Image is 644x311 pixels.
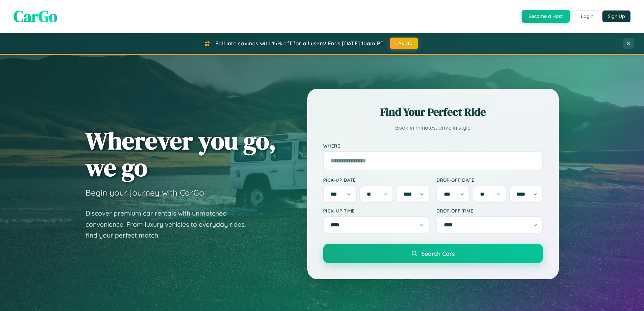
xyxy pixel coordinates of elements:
label: Pick-up Date [323,177,430,183]
span: Fall into savings with 15% off for all users! Ends [DATE] 10am PT. [215,40,385,47]
label: Drop-off Time [436,208,543,214]
h2: Find Your Perfect Ride [323,105,543,119]
label: Where [323,143,543,149]
button: Become a Host [522,10,570,23]
label: Pick-up Time [323,208,430,214]
p: Discover premium car rentals with unmatched convenience. From luxury vehicles to everyday rides, ... [86,208,255,241]
p: Book in minutes, drive in style [323,123,543,133]
button: Sign Up [602,10,630,22]
span: CarGo [14,5,57,27]
label: Drop-off Date [436,177,543,183]
button: Search Cars [323,244,543,263]
h1: Wherever you go, we go [86,127,276,181]
button: Login [575,10,599,22]
span: Search Cars [421,250,455,257]
h3: Begin your journey with CarGo [86,187,204,198]
button: FALL15 [390,38,418,49]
